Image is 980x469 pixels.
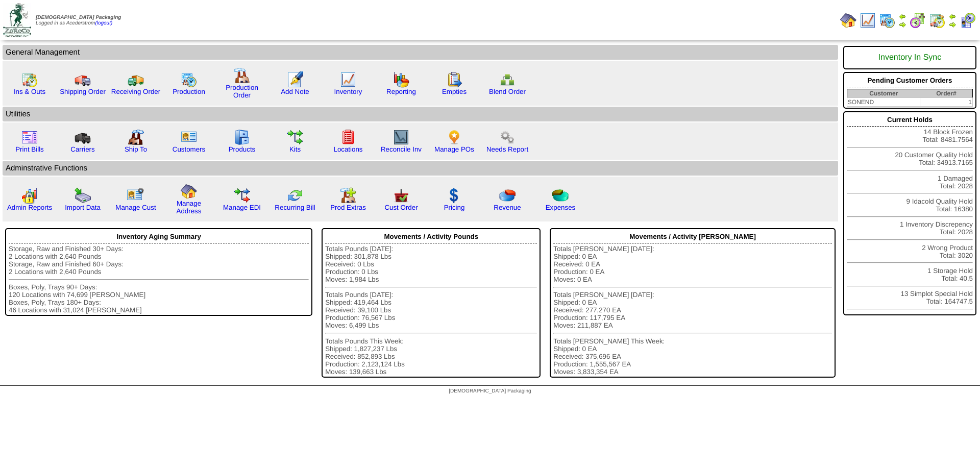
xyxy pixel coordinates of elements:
[127,187,145,204] img: managecust.png
[948,20,957,29] img: arrowright.gif
[847,48,973,67] div: Inventory In Sync
[325,230,537,243] div: Movements / Activity Pounds
[287,71,303,88] img: orders.gif
[128,71,144,88] img: truck2.gif
[898,20,906,29] img: arrowright.gif
[115,204,156,211] a: Manage Cust
[553,230,832,243] div: Movements / Activity [PERSON_NAME]
[393,129,409,145] img: line_graph2.gif
[393,71,409,88] img: graph.gif
[177,200,202,215] a: Manage Address
[960,12,976,29] img: calendarcustomer.gif
[340,129,356,145] img: locations.gif
[486,145,528,153] a: Needs Report
[128,129,144,145] img: factory2.gif
[181,129,197,145] img: customers.gif
[36,15,121,26] span: Logged in as Acederstrom
[449,388,531,394] span: [DEMOGRAPHIC_DATA] Packaging
[494,204,521,211] a: Revenue
[929,12,945,29] img: calendarinout.gif
[226,84,258,99] a: Production Order
[384,204,418,211] a: Cust Order
[75,187,91,204] img: import.gif
[9,230,309,243] div: Inventory Aging Summary
[111,88,160,95] a: Receiving Order
[847,74,973,87] div: Pending Customer Orders
[340,187,356,204] img: prodextras.gif
[21,129,38,145] img: invoice2.gif
[75,71,91,88] img: truck.gif
[847,89,920,98] th: Customer
[75,129,91,145] img: truck3.gif
[173,88,205,95] a: Production
[3,3,31,37] img: zoroco-logo-small.webp
[125,145,147,153] a: Ship To
[840,12,856,29] img: home.gif
[334,88,362,95] a: Inventory
[21,71,38,88] img: calendarinout.gif
[446,187,462,204] img: dollar.gif
[499,129,516,145] img: workflow.png
[381,145,422,153] a: Reconcile Inv
[181,71,197,88] img: calendarprod.gif
[3,45,838,60] td: General Management
[340,71,356,88] img: line_graph.gif
[223,204,261,211] a: Manage EDI
[446,71,462,88] img: workorder.gif
[287,129,303,145] img: workflow.gif
[229,145,256,153] a: Products
[948,12,957,20] img: arrowleft.gif
[489,88,526,95] a: Blend Order
[275,204,315,211] a: Recurring Bill
[910,12,926,29] img: calendarblend.gif
[234,129,250,145] img: cabinet.gif
[499,71,516,88] img: network.png
[60,88,106,95] a: Shipping Order
[847,113,973,127] div: Current Holds
[3,107,838,121] td: Utilities
[21,187,38,204] img: graph2.png
[36,15,121,20] span: [DEMOGRAPHIC_DATA] Packaging
[553,245,832,376] div: Totals [PERSON_NAME] [DATE]: Shipped: 0 EA Received: 0 EA Production: 0 EA Moves: 0 EA Totals [PE...
[333,145,362,153] a: Locations
[330,204,366,211] a: Prod Extras
[847,98,920,107] td: SONEND
[920,89,973,98] th: Order#
[442,88,467,95] a: Empties
[65,204,101,211] a: Import Data
[879,12,895,29] img: calendarprod.gif
[95,20,112,26] a: (logout)
[434,145,474,153] a: Manage POs
[3,161,838,176] td: Adminstrative Functions
[898,12,906,20] img: arrowleft.gif
[281,88,309,95] a: Add Note
[289,145,301,153] a: Kits
[234,187,250,204] img: edi.gif
[234,67,250,84] img: factory.gif
[181,183,197,200] img: home.gif
[7,204,52,211] a: Admin Reports
[920,98,973,107] td: 1
[393,187,409,204] img: cust_order.png
[446,129,462,145] img: po.png
[173,145,205,153] a: Customers
[70,145,94,153] a: Carriers
[287,187,303,204] img: reconcile.gif
[860,12,876,29] img: line_graph.gif
[386,88,416,95] a: Reporting
[444,204,465,211] a: Pricing
[546,204,576,211] a: Expenses
[325,245,537,376] div: Totals Pounds [DATE]: Shipped: 301,878 Lbs Received: 0 Lbs Production: 0 Lbs Moves: 1,984 Lbs Tot...
[843,111,976,315] div: 14 Block Frozen Total: 8481.7564 20 Customer Quality Hold Total: 34913.7165 1 Damaged Total: 2028...
[552,187,569,204] img: pie_chart2.png
[15,145,44,153] a: Print Bills
[14,88,45,95] a: Ins & Outs
[499,187,516,204] img: pie_chart.png
[9,245,309,314] div: Storage, Raw and Finished 30+ Days: 2 Locations with 2,640 Pounds Storage, Raw and Finished 60+ D...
